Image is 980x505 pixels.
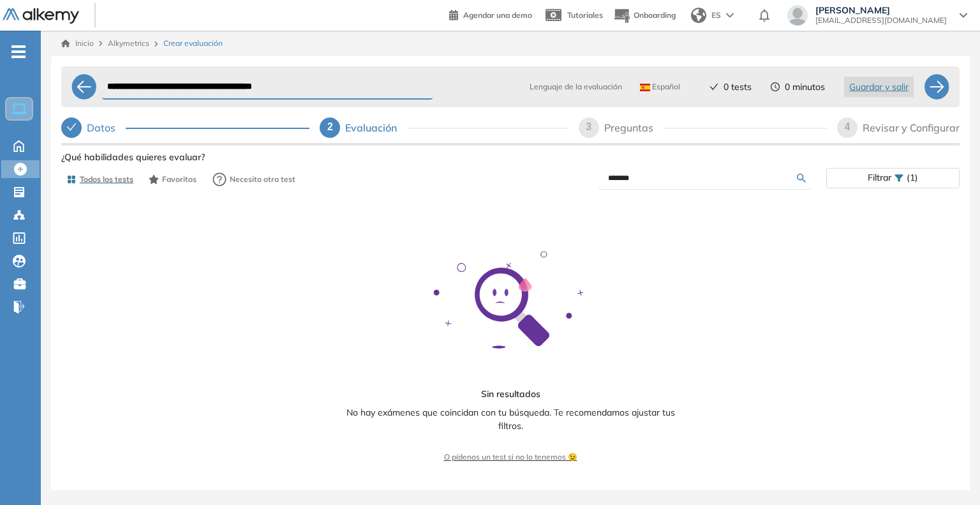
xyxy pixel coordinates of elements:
span: Onboarding [634,10,676,20]
span: 4 [845,121,850,132]
span: clock-circle [771,82,780,91]
span: Filtrar [868,169,891,187]
span: Lenguaje de la evaluación [530,81,622,93]
img: ESP [640,84,650,91]
div: Evaluación [345,117,407,138]
div: 2Evaluación [320,117,568,138]
span: Todos los tests [80,174,133,185]
span: (1) [907,169,918,187]
span: 2 [327,121,333,132]
img: world [691,8,706,23]
span: [EMAIL_ADDRESS][DOMAIN_NAME] [815,15,947,26]
span: [PERSON_NAME] [815,5,947,15]
div: 4Revisar y Configurar [837,117,960,138]
button: Favoritos [144,169,202,190]
img: Logo [3,8,79,24]
button: Onboarding [613,2,676,29]
div: 3Preguntas [579,117,827,138]
span: 0 minutos [785,80,825,94]
span: Favoritos [162,174,197,185]
span: ¿Qué habilidades quieres evaluar? [61,151,205,164]
div: Revisar y Configurar [863,117,960,138]
div: Datos [87,117,126,138]
span: ES [711,10,721,21]
span: check [66,122,77,132]
span: 0 tests [724,80,752,94]
a: Inicio [61,38,94,49]
button: Guardar y salir [844,77,914,97]
span: Alkymetrics [108,38,149,48]
a: Agendar una demo [449,6,532,22]
button: Necesito otro test [207,167,301,192]
span: Tutoriales [567,10,603,20]
span: check [709,82,718,91]
span: Guardar y salir [849,80,909,94]
span: Necesito otro test [230,174,295,185]
button: Todos los tests [61,169,138,190]
p: No hay exámenes que coincidan con tu búsqueda. Te recomendamos ajustar tus filtros. [327,406,693,433]
span: Agendar una demo [463,10,532,20]
span: Español [640,82,680,92]
span: 3 [586,121,591,132]
a: O pídenos un test si no lo tenemos 😉 [444,452,577,462]
p: Sin resultados [327,388,693,401]
img: arrow [726,13,734,18]
div: Datos [61,117,309,138]
i: - [11,50,26,53]
span: Crear evaluación [163,38,223,49]
div: Preguntas [604,117,664,138]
